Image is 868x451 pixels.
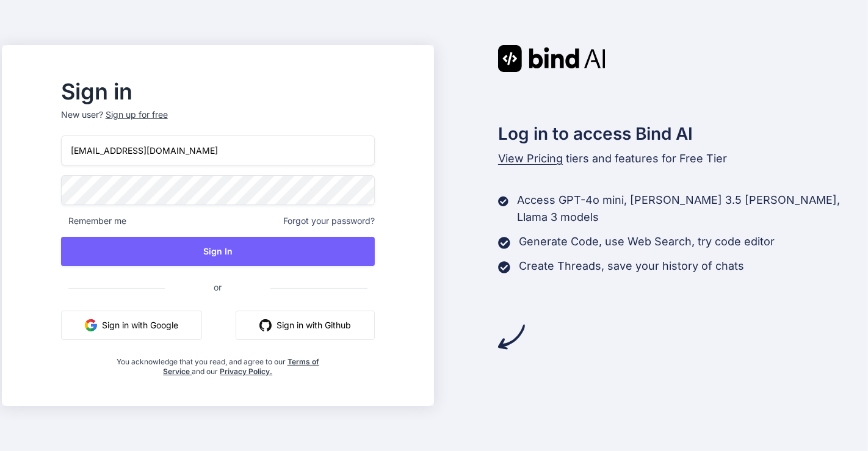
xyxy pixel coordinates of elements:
img: github [259,319,272,331]
span: Remember me [61,215,126,227]
p: Generate Code, use Web Search, try code editor [519,233,775,250]
span: or [165,272,270,302]
a: Privacy Policy. [220,367,272,376]
button: Sign in with Google [61,311,202,340]
span: View Pricing [498,152,563,165]
img: arrow [498,323,525,350]
input: Login or Email [61,135,375,165]
span: Forgot your password? [283,215,375,227]
img: Bind AI logo [498,45,606,72]
h2: Log in to access Bind AI [498,121,867,146]
h2: Sign in [61,82,375,101]
button: Sign In [61,237,375,266]
a: Terms of Service [163,357,319,376]
p: Access GPT-4o mini, [PERSON_NAME] 3.5 [PERSON_NAME], Llama 3 models [517,192,866,226]
div: Sign up for free [106,109,168,121]
div: You acknowledge that you read, and agree to our and our [113,350,322,377]
p: New user? [61,109,375,135]
img: google [85,319,97,331]
button: Sign in with Github [236,311,375,340]
p: tiers and features for Free Tier [498,150,867,167]
p: Create Threads, save your history of chats [519,258,744,275]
